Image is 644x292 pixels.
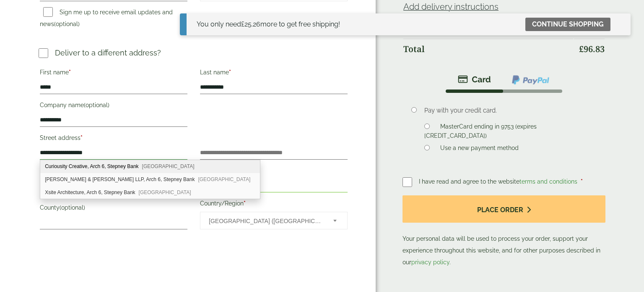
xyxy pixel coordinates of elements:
[40,66,187,81] label: First name
[40,186,260,199] div: Xsite Architecture, Arch 6, Stepney Bank
[244,200,246,207] abbr: required
[419,178,579,185] span: I have read and agree to the website
[43,7,53,17] input: Sign me up to receive email updates and news(optional)
[229,69,231,76] abbr: required
[458,74,491,84] img: stripe.png
[54,21,80,27] span: (optional)
[424,123,537,142] label: MasterCard ending in 9753 (expires [CREDIT_CARD_DATA])
[241,20,260,28] span: 25.26
[40,173,260,186] div: Spence & Dower LLP, Arch 6, Stepney Bank
[40,9,173,30] label: Sign me up to receive email updates and news
[60,204,85,211] span: (optional)
[40,160,260,173] div: Curiousity Creative, Arch 6, Stepney Bank
[142,163,195,169] span: [GEOGRAPHIC_DATA]
[200,197,348,212] label: Country/Region
[579,43,584,55] span: £
[84,102,109,108] span: (optional)
[198,176,250,182] span: [GEOGRAPHIC_DATA]
[424,106,592,115] p: Pay with your credit card.
[40,99,187,113] label: Company name
[139,189,191,195] span: [GEOGRAPHIC_DATA]
[40,202,187,216] label: County
[519,178,577,185] a: terms and conditions
[403,39,573,59] th: Total
[402,195,605,268] p: Your personal data will be used to process your order, support your experience throughout this we...
[200,66,348,81] label: Last name
[403,2,499,12] a: Add delivery instructions
[200,165,348,179] label: Postcode
[525,18,610,31] a: Continue shopping
[69,69,71,76] abbr: required
[241,20,244,28] span: £
[411,259,449,266] a: privacy policy
[437,145,522,154] label: Use a new payment method
[579,43,605,55] bdi: 96.83
[511,74,550,85] img: ppcp-gateway.png
[197,19,340,29] div: You only need more to get free shipping!
[209,212,322,230] span: United Kingdom (UK)
[581,178,583,185] abbr: required
[200,212,348,229] span: Country/Region
[55,47,161,58] p: Deliver to a different address?
[402,195,605,223] button: Place order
